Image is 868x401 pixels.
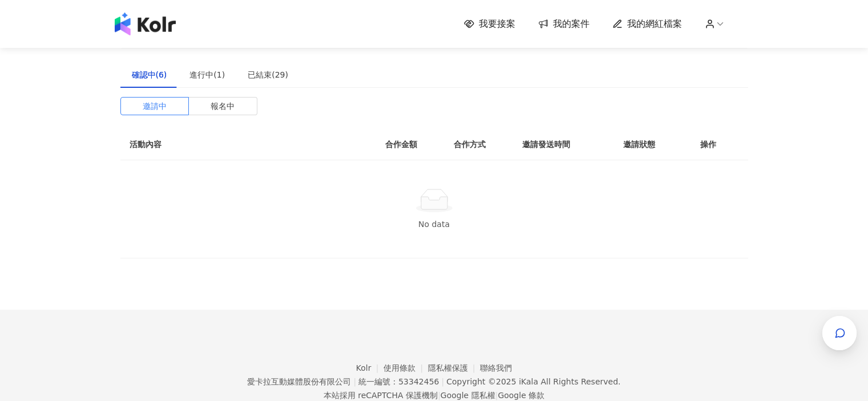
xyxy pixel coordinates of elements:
[248,68,288,81] div: 已結束(29)
[115,13,176,35] img: logo
[538,18,590,30] a: 我的案件
[691,129,748,160] th: 操作
[383,363,428,372] a: 使用條款
[132,68,167,81] div: 確認中(6)
[480,363,512,372] a: 聯絡我們
[498,391,544,400] a: Google 條款
[445,129,513,160] th: 合作方式
[247,377,351,386] div: 愛卡拉互動媒體股份有限公司
[358,377,439,386] div: 統一編號：53342456
[441,377,444,386] span: |
[612,18,682,30] a: 我的網紅檔案
[143,98,167,115] span: 邀請中
[495,391,498,400] span: |
[553,18,590,30] span: 我的案件
[513,129,614,160] th: 邀請發送時間
[479,18,515,30] span: 我要接案
[441,391,495,400] a: Google 隱私權
[189,68,225,81] div: 進行中(1)
[134,218,734,230] div: No data
[614,129,691,160] th: 邀請狀態
[353,377,356,386] span: |
[438,391,441,400] span: |
[376,129,445,160] th: 合作金額
[120,129,349,160] th: 活動內容
[627,18,682,30] span: 我的網紅檔案
[356,363,383,372] a: Kolr
[428,363,481,372] a: 隱私權保護
[446,377,620,386] div: Copyright © 2025 All Rights Reserved.
[519,377,538,386] a: iKala
[211,98,235,115] span: 報名中
[464,18,515,30] a: 我要接案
